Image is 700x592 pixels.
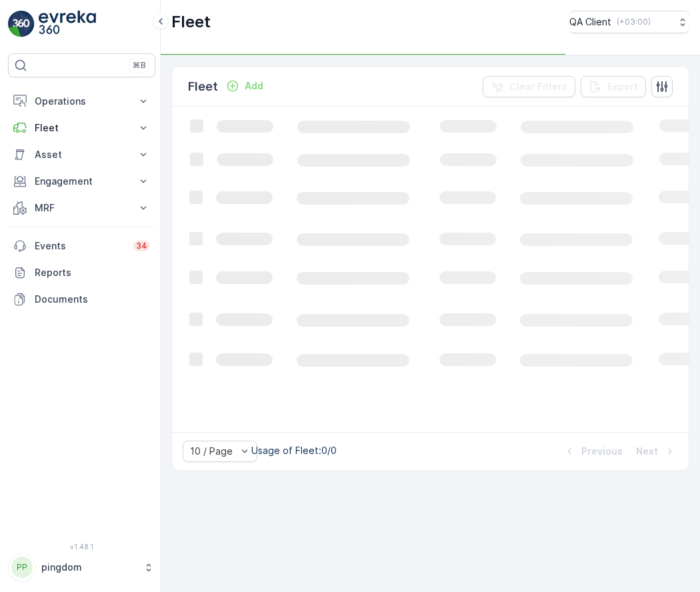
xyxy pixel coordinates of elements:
button: Fleet [8,115,155,141]
button: QA Client(+03:00) [569,11,689,33]
img: logo_light-DOdMpM7g.png [39,11,96,37]
button: Asset [8,141,155,168]
p: Fleet [171,11,211,33]
p: QA Client [569,15,611,29]
div: PP [11,557,33,578]
button: PPpingdom [8,553,155,581]
p: MRF [35,201,129,215]
p: ( +03:00 ) [617,17,651,27]
a: Documents [8,286,155,313]
p: Documents [35,293,150,306]
p: Engagement [35,175,129,188]
p: 34 [136,241,147,251]
button: Clear Filters [483,76,575,97]
img: logo [8,11,35,37]
p: Asset [35,148,129,161]
p: Operations [35,95,129,108]
p: Fleet [188,77,218,96]
p: Reports [35,266,150,279]
button: Export [581,76,646,97]
p: Export [607,80,638,93]
button: MRF [8,195,155,221]
button: Engagement [8,168,155,195]
p: pingdom [41,561,137,574]
button: Operations [8,88,155,115]
p: Fleet [35,121,129,135]
p: Usage of Fleet : 0/0 [251,444,337,457]
button: Add [221,78,269,94]
button: Previous [561,443,624,459]
p: Clear Filters [509,80,567,93]
p: ⌘B [133,60,146,71]
p: Previous [581,445,623,458]
p: Add [245,79,263,93]
p: Events [35,239,125,253]
button: Next [635,443,678,459]
a: Reports [8,259,155,286]
a: Events34 [8,233,155,259]
p: Next [636,445,658,458]
span: v 1.48.1 [8,543,155,551]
